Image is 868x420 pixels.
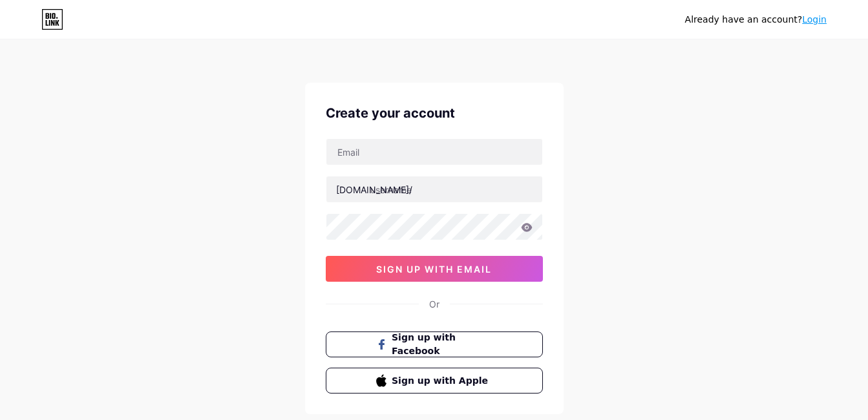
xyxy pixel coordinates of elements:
div: Or [429,297,439,311]
div: Already have an account? [685,13,827,26]
input: username [326,176,542,202]
button: Sign up with Facebook [326,331,543,357]
button: sign up with email [326,256,543,282]
input: Email [326,139,542,165]
div: [DOMAIN_NAME]/ [336,183,412,196]
div: Create your account [326,103,543,123]
span: Sign up with Facebook [392,331,492,358]
button: Sign up with Apple [326,368,543,394]
span: sign up with email [376,264,492,275]
span: Sign up with Apple [392,374,492,388]
a: Login [802,14,827,25]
